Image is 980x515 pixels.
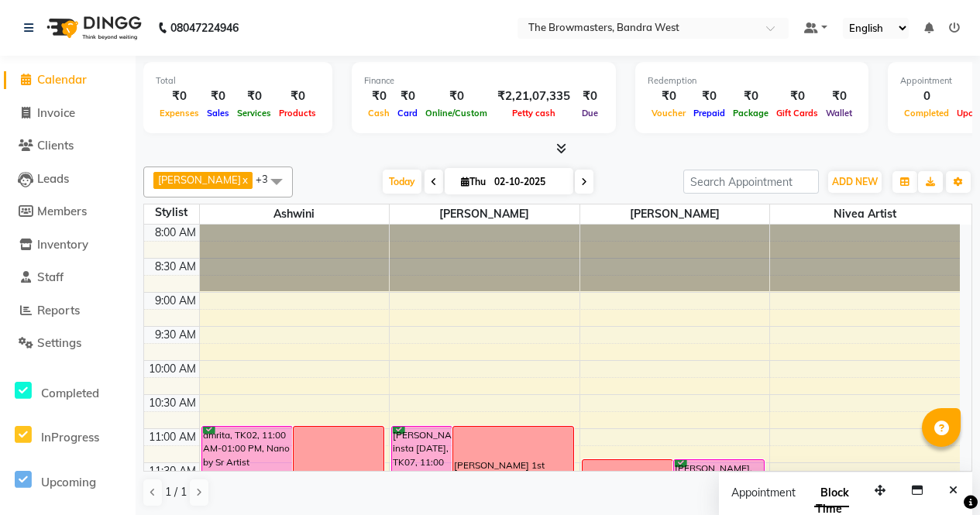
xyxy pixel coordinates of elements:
span: [PERSON_NAME] [158,173,241,186]
div: ₹0 [233,88,275,105]
span: Completed [900,108,953,118]
a: Clients [4,137,132,155]
input: Search Appointment [683,170,819,194]
a: Settings [4,335,132,352]
a: Calendar [4,71,132,89]
div: ₹0 [689,88,729,105]
span: Clients [37,138,74,153]
span: [PERSON_NAME] [390,204,579,224]
a: Staff [4,269,132,287]
div: ₹0 [729,88,772,105]
span: Services [233,108,275,118]
span: Petty cash [508,108,559,118]
a: x [241,173,248,186]
span: Invoice [37,105,75,120]
button: Close [942,479,965,503]
span: Today [383,170,421,194]
b: 08047224946 [170,6,239,50]
span: Cash [364,108,394,118]
span: Expenses [156,108,203,118]
span: Staff [37,270,64,284]
span: Package [729,108,772,118]
div: ₹0 [822,88,856,105]
div: 10:30 AM [146,395,199,411]
span: Card [394,108,421,118]
span: Leads [37,171,69,186]
div: 9:30 AM [152,327,199,343]
span: Inventory [37,237,88,252]
span: Settings [37,335,81,350]
span: Wallet [822,108,856,118]
div: ₹2,21,07,335 [491,88,576,105]
div: 8:00 AM [152,225,199,241]
input: 2025-10-02 [490,170,567,194]
a: Invoice [4,105,132,122]
span: Gift Cards [772,108,822,118]
div: ₹0 [364,88,394,105]
span: Online/Custom [421,108,491,118]
div: 11:30 AM [146,463,199,479]
a: Reports [4,302,132,320]
span: Nivea Artist [770,204,960,224]
a: Leads [4,170,132,188]
span: Thu [457,176,490,187]
div: ₹0 [576,88,603,105]
div: 11:00 AM [146,429,199,445]
span: +3 [256,173,280,185]
div: ₹0 [275,88,320,105]
span: Due [578,108,602,118]
div: ₹0 [772,88,822,105]
span: Ashwini [200,204,390,224]
span: InProgress [41,430,99,445]
span: Completed [41,386,99,400]
span: Reports [37,303,80,318]
div: ₹0 [156,88,203,105]
div: ₹0 [421,88,491,105]
a: Members [4,203,132,221]
span: Appointment [731,486,796,500]
span: Sales [203,108,233,118]
span: Voucher [648,108,689,118]
span: Products [275,108,320,118]
img: logo [40,6,146,50]
span: Members [37,204,87,218]
div: 8:30 AM [152,259,199,275]
div: Total [156,74,320,88]
a: Inventory [4,236,132,254]
div: 10:00 AM [146,361,199,377]
div: Stylist [144,204,199,221]
div: 9:00 AM [152,293,199,309]
div: Finance [364,74,603,88]
div: ₹0 [203,88,233,105]
div: 0 [900,88,953,105]
button: ADD NEW [828,171,882,193]
span: Calendar [37,72,87,87]
span: [PERSON_NAME] [580,204,770,224]
div: Redemption [648,74,856,88]
span: 1 / 1 [165,484,187,500]
div: ₹0 [648,88,689,105]
div: ₹0 [394,88,421,105]
span: ADD NEW [832,176,878,187]
span: Prepaid [689,108,729,118]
